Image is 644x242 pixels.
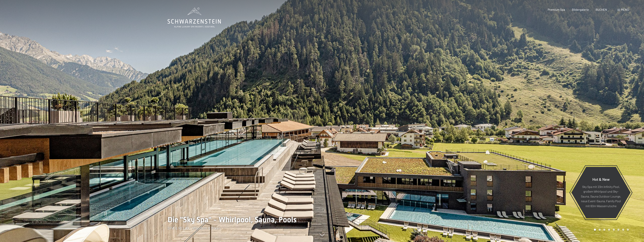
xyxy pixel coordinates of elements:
div: Carousel Page 3 [603,229,605,231]
div: Carousel Page 6 [617,229,619,231]
a: Premium Spa [548,8,565,11]
a: Hot & New Sky Spa mit 23m Infinity Pool, großem Whirlpool und Sky-Sauna, Sauna Outdoor Lounge, ne... [571,167,631,218]
div: Carousel Page 1 (Current Slide) [594,229,596,231]
p: Sky Spa mit 23m Infinity Pool, großem Whirlpool und Sky-Sauna, Sauna Outdoor Lounge, neue Event-S... [580,184,621,208]
div: Carousel Page 4 [608,229,610,231]
span: Menü [621,8,629,11]
div: Carousel Pagination [593,229,629,231]
div: Carousel Page 8 [627,229,629,231]
div: Carousel Page 5 [613,229,615,231]
div: Carousel Page 2 [599,229,601,231]
span: Hot & New [592,177,610,181]
a: Bildergalerie [572,8,589,11]
a: BUCHEN [596,8,607,11]
div: Carousel Page 7 [622,229,624,231]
